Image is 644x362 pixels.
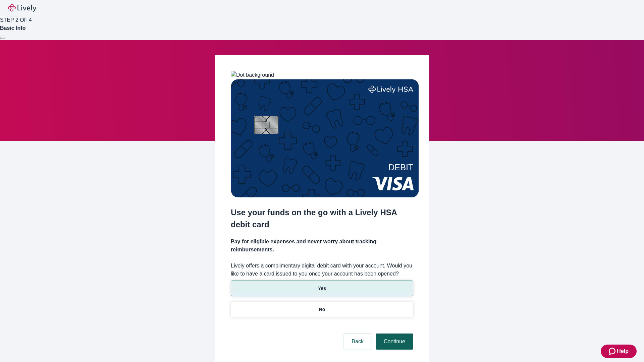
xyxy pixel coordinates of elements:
[8,4,36,12] img: Lively
[231,281,413,296] button: Yes
[231,262,413,278] label: Lively offers a complimentary digital debit card with your account. Would you like to have a card...
[231,238,413,254] h4: Pay for eligible expenses and never worry about tracking reimbursements.
[319,306,325,313] p: No
[231,71,274,79] img: Dot background
[617,347,629,355] span: Help
[318,285,326,292] p: Yes
[343,334,372,350] button: Back
[376,334,413,350] button: Continue
[231,302,413,317] button: No
[231,206,413,231] h2: Use your funds on the go with a Lively HSA debit card
[609,347,617,355] svg: Zendesk support icon
[601,345,637,358] button: Zendesk support iconHelp
[231,79,419,197] img: Debit card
